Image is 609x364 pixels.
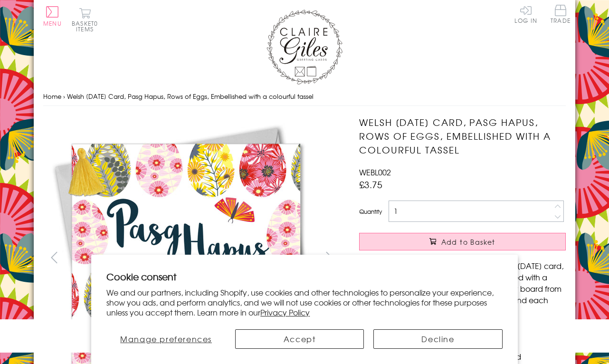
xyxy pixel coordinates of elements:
[72,8,98,32] button: Basket0 items
[260,307,310,318] a: Privacy Policy
[43,92,61,101] a: Home
[235,329,364,349] button: Accept
[359,115,566,156] h1: Welsh [DATE] Card, Pasg Hapus, Rows of Eggs, Embellished with a colourful tassel
[359,166,391,178] span: WEBL002
[441,237,495,247] span: Add to Basket
[359,233,566,250] button: Add to Basket
[359,178,382,191] span: £3.75
[106,270,502,283] h2: Cookie consent
[551,5,571,23] span: Trade
[106,329,226,349] button: Manage preferences
[43,6,62,26] button: Menu
[120,333,212,345] span: Manage preferences
[551,5,571,25] a: Trade
[359,207,382,216] label: Quantity
[43,247,65,268] button: prev
[43,19,62,28] span: Menu
[106,287,502,317] p: We and our partners, including Shopify, use cookies and other technologies to personalize your ex...
[67,92,314,101] span: Welsh [DATE] Card, Pasg Hapus, Rows of Eggs, Embellished with a colourful tassel
[319,247,340,268] button: next
[76,19,98,33] span: 0 items
[43,87,566,106] nav: breadcrumbs
[63,92,65,101] span: ›
[266,10,343,85] img: Claire Giles Greetings Cards
[514,5,537,23] a: Log In
[373,329,502,349] button: Decline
